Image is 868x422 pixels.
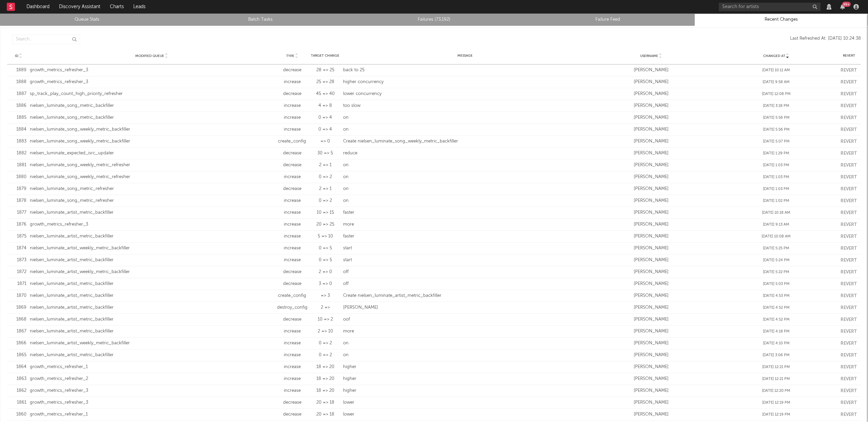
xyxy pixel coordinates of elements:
[590,114,712,121] div: [PERSON_NAME]
[590,316,712,323] div: [PERSON_NAME]
[841,258,857,263] button: Revert
[11,150,26,157] div: 1882
[11,281,26,287] div: 1871
[277,352,308,359] div: increase
[590,186,712,192] div: [PERSON_NAME]
[715,388,837,394] div: [DATE] 12:20 PM
[841,353,857,358] button: Revert
[11,233,26,240] div: 1875
[715,186,837,192] div: [DATE] 1:03 PM
[351,16,517,24] a: Failures (73,192)
[719,3,821,11] input: Search for artists
[277,292,308,299] div: create_config
[11,387,26,394] div: 1862
[343,399,587,406] div: lower
[715,127,837,133] div: [DATE] 5:56 PM
[715,162,837,168] div: [DATE] 1:03 PM
[841,377,857,381] button: Revert
[277,126,308,133] div: increase
[841,294,857,298] button: Revert
[30,364,274,370] div: growth_metrics_refresher_1
[30,233,274,240] div: nielsen_luminate_artist_metric_backfiller
[841,199,857,203] button: Revert
[11,162,26,169] div: 1881
[4,16,170,24] a: Queue Stats
[30,67,274,74] div: growth_metrics_refresher_3
[30,399,274,406] div: growth_metrics_refresher_3
[311,53,340,58] div: Target Change
[11,209,26,216] div: 1877
[715,281,837,287] div: [DATE] 5:03 PM
[311,257,340,264] div: 0 => 5
[80,35,861,44] div: Last Refreshed At: [DATE] 10:24:38
[343,376,587,382] div: higher
[715,115,837,121] div: [DATE] 5:56 PM
[590,174,712,180] div: [PERSON_NAME]
[311,340,340,347] div: 0 => 2
[343,102,587,109] div: too slow
[841,234,857,239] button: Revert
[715,79,837,85] div: [DATE] 9:58 AM
[30,352,274,359] div: nielsen_luminate_artist_metric_backfiller
[841,139,857,144] button: Revert
[343,221,587,228] div: more
[311,221,340,228] div: 20 => 25
[30,269,274,275] div: nielsen_luminate_artist_weekly_metric_backfiller
[841,401,857,405] button: Revert
[11,221,26,228] div: 1876
[343,387,587,394] div: higher
[715,293,837,299] div: [DATE] 4:53 PM
[11,174,26,180] div: 1880
[311,387,340,394] div: 18 => 20
[11,126,26,133] div: 1884
[11,399,26,406] div: 1861
[277,79,308,85] div: increase
[715,234,837,239] div: [DATE] 10:08 AM
[715,210,837,216] div: [DATE] 10:18 AM
[841,389,857,393] button: Revert
[343,79,587,85] div: higher concurrency
[30,150,274,157] div: nielsen_luminate_expected_isrc_updater
[30,174,274,180] div: nielsen_luminate_song_weekly_metric_refresher
[30,138,274,145] div: nielsen_luminate_song_weekly_metric_backfiller
[277,162,308,169] div: decrease
[277,364,308,370] div: increase
[30,281,274,287] div: nielsen_luminate_artist_metric_backfiller
[11,292,26,299] div: 1870
[30,197,274,204] div: nielsen_luminate_song_metric_refresher
[311,399,340,406] div: 20 => 18
[343,328,587,335] div: more
[590,150,712,157] div: [PERSON_NAME]
[343,67,587,74] div: back to 25
[30,387,274,394] div: growth_metrics_refresher_3
[11,364,26,370] div: 1864
[590,257,712,264] div: [PERSON_NAME]
[311,91,340,97] div: 45 => 40
[277,186,308,192] div: decrease
[715,269,837,275] div: [DATE] 5:22 PM
[842,2,851,7] div: 99 +
[30,376,274,382] div: growth_metrics_refresher_2
[30,411,274,418] div: growth_metrics_refresher_1
[277,328,308,335] div: increase
[715,246,837,251] div: [DATE] 5:25 PM
[30,126,274,133] div: nielsen_luminate_song_weekly_metric_backfiller
[590,399,712,406] div: [PERSON_NAME]
[343,364,587,370] div: higher
[11,186,26,192] div: 1879
[841,223,857,227] button: Revert
[311,269,340,275] div: 2 => 0
[311,67,340,74] div: 28 => 25
[715,139,837,145] div: [DATE] 5:07 PM
[311,197,340,204] div: 0 => 2
[11,114,26,121] div: 1885
[311,376,340,382] div: 18 => 20
[30,186,274,192] div: nielsen_luminate_song_metric_refresher
[841,80,857,84] button: Revert
[11,352,26,359] div: 1865
[30,91,274,97] div: sp_track_play_count_high_priority_refresher
[590,269,712,275] div: [PERSON_NAME]
[343,304,587,311] div: [PERSON_NAME]
[715,352,837,358] div: [DATE] 3:06 PM
[11,138,26,145] div: 1883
